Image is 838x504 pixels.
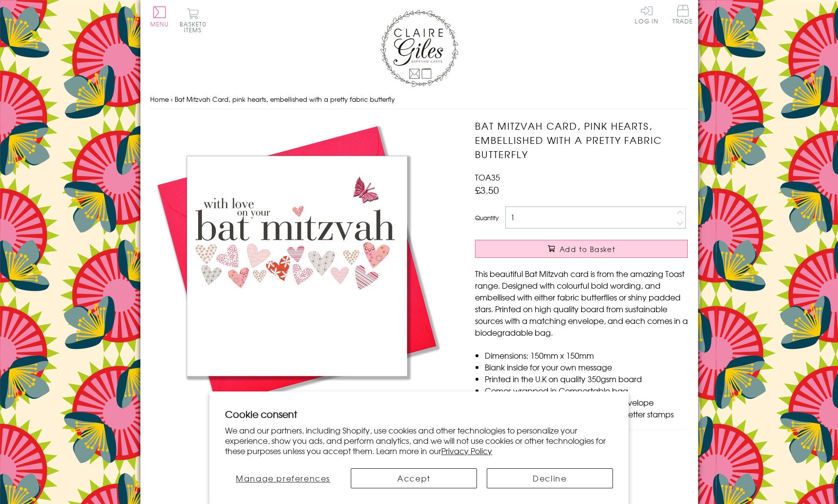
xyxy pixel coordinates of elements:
a: Privacy Policy [441,445,492,457]
button: Menu [150,6,169,27]
button: Decline [487,468,613,488]
a: Home [150,94,169,104]
button: Manage preferences [225,468,341,488]
a: Log In [635,5,658,24]
span: TOA35 [475,171,500,183]
p: We and our partners, including Shopify, use cookies and other technologies to personalize your ex... [225,425,613,456]
span: Trade [673,5,693,24]
li: Comes wrapped in Compostable bag [485,385,688,396]
h1: Bat Mitzvah Card, pink hearts, embellished with a pretty fabric butterfly [475,119,688,161]
span: £3.50 [475,183,499,197]
button: Add to Basket [475,240,688,258]
span: Manage preferences [236,472,330,484]
img: Bat Mitzvah Card, pink hearts, embellished with a pretty fabric butterfly [150,119,444,412]
p: This beautiful Bat Mitzvah card is from the amazing Toast range. Designed with colourful bold wor... [475,268,688,338]
span: › [171,94,173,104]
nav: breadcrumbs [150,90,688,110]
a: Trade [673,5,693,26]
span: Add to Basket [560,244,615,254]
button: Basket0 items [180,8,206,33]
label: Quantity [475,213,498,222]
img: Claire Giles Greetings Cards [380,10,458,87]
li: Dimensions: 150mm x 150mm [485,349,688,361]
li: Blank inside for your own message [485,361,688,373]
span: 0 items [184,20,206,34]
h2: Cookie consent [225,407,613,421]
button: Accept [351,468,477,488]
li: Printed in the U.K on quality 350gsm board [485,373,688,385]
span: Menu [150,20,169,28]
span: Bat Mitzvah Card, pink hearts, embellished with a pretty fabric butterfly [175,94,395,104]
